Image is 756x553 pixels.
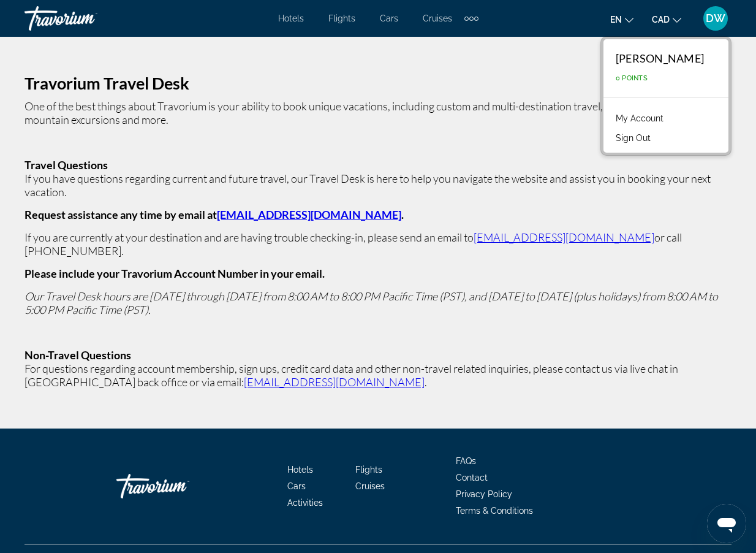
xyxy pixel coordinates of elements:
[616,51,704,65] div: [PERSON_NAME]
[610,110,670,126] a: My Account
[707,504,746,543] iframe: Button to launch messaging window, conversation in progress
[25,2,147,34] a: Travorium
[706,12,725,25] span: DW
[25,158,108,172] strong: Travel Questions
[456,473,488,482] a: Contact
[610,15,622,25] span: en
[278,13,304,23] a: Hotels
[464,9,478,28] button: Extra navigation items
[355,481,385,491] a: Cruises
[287,465,313,475] a: Hotels
[25,362,731,389] p: For questions regarding account membership, sign ups, credit card data and other non-travel relat...
[380,13,398,23] a: Cars
[116,468,239,505] a: Go Home
[25,77,731,90] h2: Travorium Travel Desk
[616,74,648,82] span: 0 Points
[700,6,731,31] button: User Menu
[25,348,131,362] strong: Non-Travel Questions
[423,13,452,23] a: Cruises
[25,231,731,257] p: If you are currently at your destination and are having trouble checking-in, please send an email...
[287,481,306,491] a: Cars
[25,289,718,316] em: Our Travel Desk hours are [DATE] through [DATE] from 8:00 AM to 8:00 PM Pacific Time (PST), and [...
[25,267,325,280] b: Please include your Travorium Account Number in your email.
[652,15,670,25] span: CAD
[355,465,382,475] a: Flights
[25,99,731,126] p: One of the best things about Travorium is your ability to book unique vacations, including custom...
[25,172,731,199] p: If you have questions regarding current and future travel, our Travel Desk is here to help you na...
[25,208,404,221] strong: Request assistance any time by email at .
[217,208,401,221] a: [EMAIL_ADDRESS][DOMAIN_NAME]
[328,13,355,23] a: Flights
[474,231,654,244] a: [EMAIL_ADDRESS][DOMAIN_NAME]
[287,498,323,508] a: Activities
[652,10,681,28] button: Change currency
[610,130,657,146] button: Sign Out
[456,506,533,516] a: Terms & Conditions
[610,10,633,28] button: Change language
[456,489,512,499] a: Privacy Policy
[244,375,425,389] a: [EMAIL_ADDRESS][DOMAIN_NAME]
[456,456,476,466] a: FAQs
